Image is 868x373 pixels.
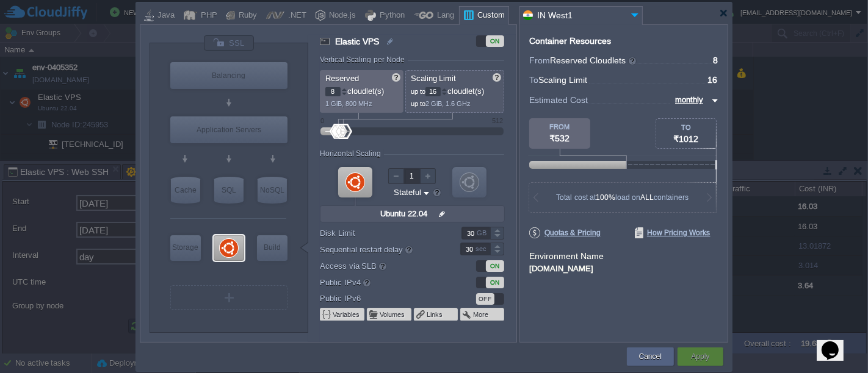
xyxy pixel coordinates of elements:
div: 512 [492,117,503,124]
p: cloudlet(s) [325,83,399,96]
label: Environment Name [529,251,604,261]
span: Scaling Limit [411,74,457,83]
span: Reserved [325,74,359,83]
div: Cache [171,177,200,204]
div: 0 [320,117,324,124]
div: SQL [214,177,244,204]
button: Links [427,310,444,319]
p: cloudlet(s) [411,83,500,96]
div: OFF [476,293,494,305]
div: Create New Layer [170,285,288,310]
div: ON [486,277,504,288]
div: Horizontal Scaling [320,149,384,158]
div: [DOMAIN_NAME] [529,262,718,273]
div: Application Servers [170,116,288,143]
div: sec [476,243,489,255]
div: Balancing [170,62,288,89]
span: From [529,55,550,65]
div: Vertical Scaling per Node [320,55,408,64]
div: FROM [529,123,590,130]
span: 16 [707,75,717,85]
button: Volumes [380,310,406,319]
span: 2 GiB, 1.6 GHz [425,100,471,107]
span: 8 [713,55,718,65]
div: Container Resources [529,37,611,46]
iframe: chat widget [817,324,856,361]
span: How Pricing Works [635,227,711,238]
span: Quotas & Pricing [529,227,601,238]
div: Python [376,7,405,25]
label: Disk Limit [320,227,444,240]
div: GB [477,227,489,239]
div: ON [486,260,504,272]
button: Apply [691,350,709,363]
label: Sequential restart delay [320,243,444,256]
span: ₹532 [550,133,570,143]
span: Estimated Cost [529,93,588,107]
div: .NET [284,7,306,25]
span: Reserved Cloudlets [550,55,637,65]
div: NoSQL Databases [258,177,287,204]
div: Node.js [325,7,356,25]
div: Custom [474,7,505,25]
div: PHP [197,7,217,25]
span: 1 GiB, 800 MHz [325,100,372,107]
div: Storage [170,235,201,260]
button: Variables [333,310,361,319]
div: Load Balancer [170,62,288,89]
span: To [529,75,538,85]
div: TO [656,124,716,131]
div: ON [486,35,504,47]
button: More [473,310,490,319]
div: NoSQL [258,177,287,204]
div: SQL Databases [214,177,244,204]
span: up to [411,100,425,107]
div: Build Node [257,235,288,261]
div: Ruby [235,7,257,25]
span: ₹1012 [674,134,699,144]
span: up to [411,88,425,95]
div: Elastic VPS [214,235,244,261]
label: Public IPv6 [320,292,444,305]
label: Access via SLB [320,259,444,272]
div: Lang [433,7,454,25]
button: Cancel [639,350,662,363]
div: Storage Containers [170,235,201,261]
label: Public IPv4 [320,275,444,289]
span: Scaling Limit [538,75,587,85]
div: Build [257,235,288,260]
div: Java [154,7,175,25]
